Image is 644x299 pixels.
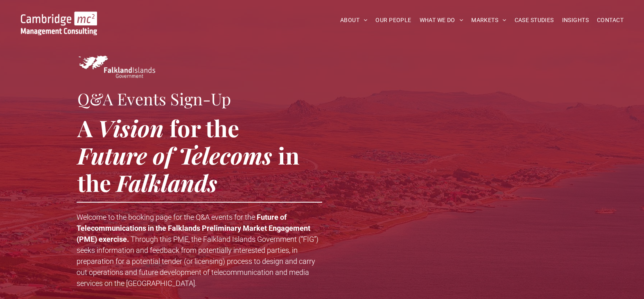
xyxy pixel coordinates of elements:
a: CONTACT [593,14,628,27]
a: OUR PEOPLE [371,14,415,27]
span: in [278,140,299,170]
strong: Future of Telecommunications in the Falklands Preliminary Market Engagement (PME) exercise. [77,213,310,243]
span: Falklands [116,167,217,198]
span: Future of Telecoms [77,140,272,170]
img: Go to Homepage [21,11,97,35]
a: INSIGHTS [558,14,593,27]
a: CASE STUDIES [511,14,558,27]
a: WHAT WE DO [416,14,468,27]
span: the [77,167,111,198]
span: Welcome to the booking page for the Q&A events for the [77,213,255,221]
a: ABOUT [336,14,372,27]
span: the Falkland Islands Government (“FIG”) seeks information and feedback from potentially intereste... [77,235,319,288]
a: MARKETS [467,14,510,27]
span: for the [169,112,239,143]
span: Through this PME, [131,235,190,243]
span: A [77,112,93,143]
span: Vision [98,112,164,143]
span: Q&A Events Sign-Up [77,88,231,109]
